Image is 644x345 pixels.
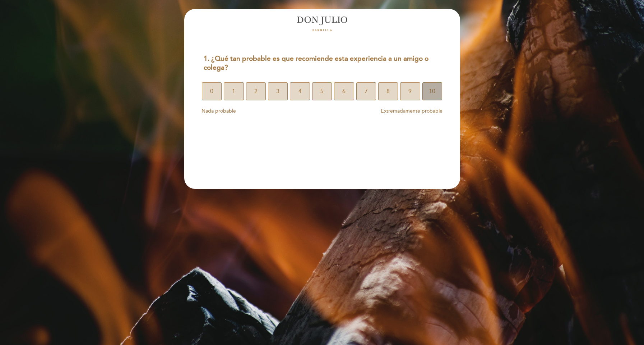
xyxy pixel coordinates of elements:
[312,82,332,100] button: 5
[365,81,368,101] span: 7
[276,81,279,101] span: 3
[232,81,235,101] span: 1
[268,82,288,100] button: 3
[297,16,347,31] img: header_1579727885.png
[298,81,302,101] span: 4
[422,82,442,100] button: 10
[342,81,346,101] span: 6
[201,108,236,114] span: Nada probable
[210,81,213,101] span: 0
[408,81,412,101] span: 9
[198,50,446,77] div: 1. ¿Qué tan probable es que recomiende esta experiencia a un amigo o colega?
[202,82,222,100] button: 0
[400,82,420,100] button: 9
[320,81,324,101] span: 5
[381,108,443,114] span: Extremadamente probable
[429,81,435,101] span: 10
[378,82,398,100] button: 8
[334,82,354,100] button: 6
[386,81,390,101] span: 8
[356,82,376,100] button: 7
[224,82,244,100] button: 1
[290,82,310,100] button: 4
[254,81,258,101] span: 2
[246,82,266,100] button: 2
